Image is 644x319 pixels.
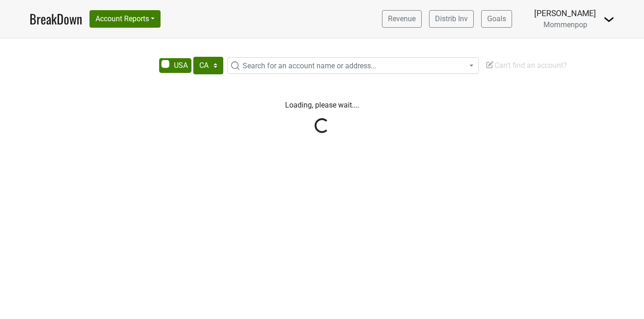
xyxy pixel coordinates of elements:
img: Edit [485,60,495,69]
a: BreakDown [30,9,82,29]
button: Account Reports [89,10,161,28]
p: Loading, please wait.... [66,100,578,111]
a: Revenue [382,10,422,28]
a: Goals [481,10,512,28]
span: Mommenpop [543,20,587,29]
span: Can't find an account? [485,61,567,70]
a: Distrib Inv [429,10,474,28]
span: Search for an account name or address... [243,61,376,70]
img: Dropdown Menu [603,14,614,25]
div: [PERSON_NAME] [534,7,596,19]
